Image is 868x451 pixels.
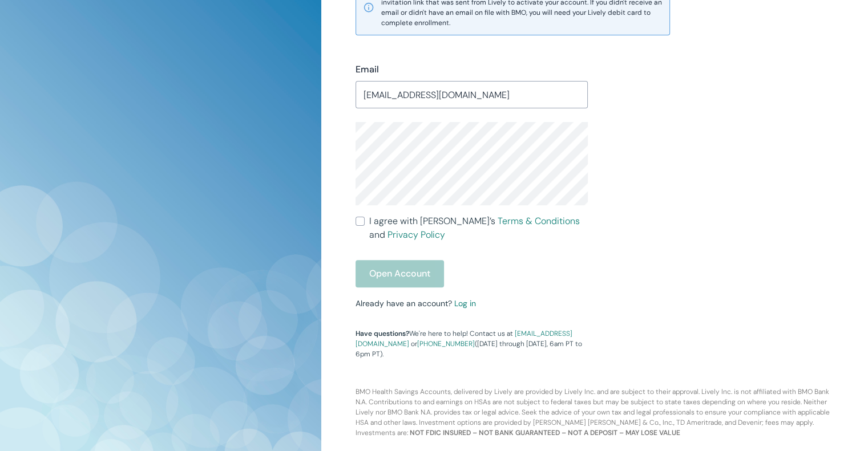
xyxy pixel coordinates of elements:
p: BMO Health Savings Accounts, delivered by Lively are provided by Lively Inc. and are subject to t... [349,359,841,438]
strong: Have questions? [356,329,409,338]
a: Privacy Policy [387,229,445,241]
small: Already have an account? [356,298,476,308]
a: Terms & Conditions [498,215,580,227]
p: We're here to help! Contact us at or ([DATE] through [DATE], 6am PT to 6pm PT). [356,328,588,359]
b: NOT FDIC INSURED – NOT BANK GUARANTEED – NOT A DEPOSIT – MAY LOSE VALUE [410,428,680,437]
a: Log in [454,298,476,308]
a: [PHONE_NUMBER] [417,339,475,348]
span: I agree with [PERSON_NAME]’s and [369,214,588,242]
